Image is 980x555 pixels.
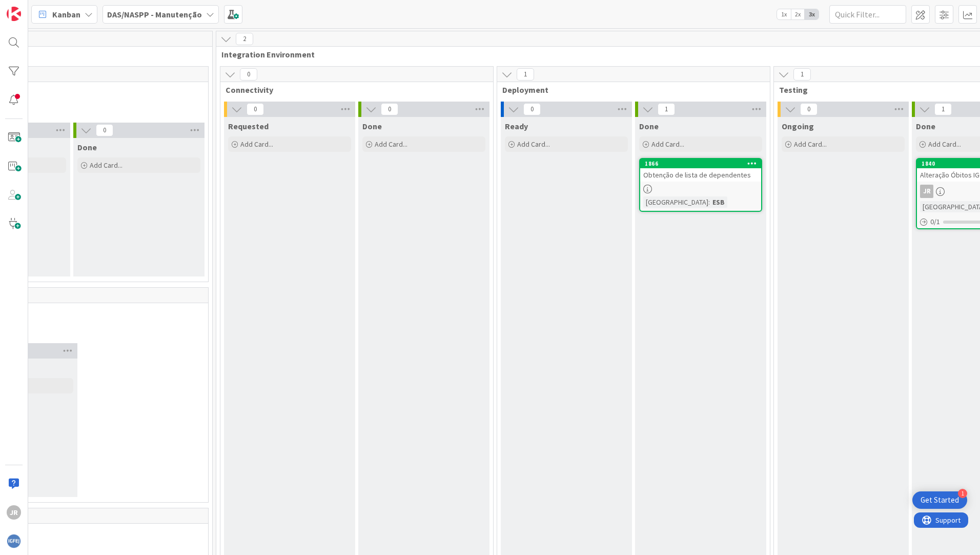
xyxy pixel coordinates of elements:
span: Connectivity [226,85,480,95]
div: 1866Obtenção de lista de dependentes [640,159,761,182]
span: : [708,196,710,208]
span: Support [22,2,47,14]
input: Quick Filter... [829,5,906,24]
b: DAS/NASPP - Manutenção [107,9,202,19]
span: 0 [800,103,818,115]
span: 1 [793,68,811,81]
span: 1 [517,68,534,81]
span: 1 [658,103,675,115]
a: 1866Obtenção de lista de dependentes[GEOGRAPHIC_DATA]:ESB [639,158,762,212]
span: 3x [805,9,819,19]
span: 0 [523,103,541,115]
span: Add Card... [651,140,684,149]
div: 1866 [640,159,761,168]
span: Requested [228,121,269,131]
span: Done [639,121,659,131]
div: [GEOGRAPHIC_DATA] [643,196,708,208]
span: Add Card... [517,140,550,149]
span: Add Card... [928,140,961,149]
div: JR [920,185,933,198]
span: 0 / 1 [930,216,940,227]
span: Done [77,142,97,152]
div: JR [7,505,21,520]
div: Get Started [921,495,959,505]
span: 1x [777,9,791,19]
span: Done [362,121,382,131]
span: 2x [791,9,805,19]
span: Ready [505,121,528,131]
span: 0 [381,103,398,115]
span: Add Card... [794,140,827,149]
div: Open Get Started checklist, remaining modules: 1 [912,491,967,509]
div: Obtenção de lista de dependentes [640,168,761,182]
span: 0 [96,124,113,136]
span: Kanban [52,8,80,21]
span: 1 [934,103,952,115]
span: 0 [240,68,257,81]
span: Add Card... [375,140,407,149]
div: 1 [958,489,967,498]
span: 2 [236,33,253,45]
span: Add Card... [240,140,273,149]
span: Ongoing [782,121,814,131]
span: Deployment [502,85,757,95]
div: 1866 [645,160,761,167]
span: Done [916,121,935,131]
img: Visit kanbanzone.com [7,7,21,21]
span: 0 [247,103,264,115]
div: ESB [710,196,727,208]
span: Add Card... [90,161,122,170]
img: avatar [7,534,21,548]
